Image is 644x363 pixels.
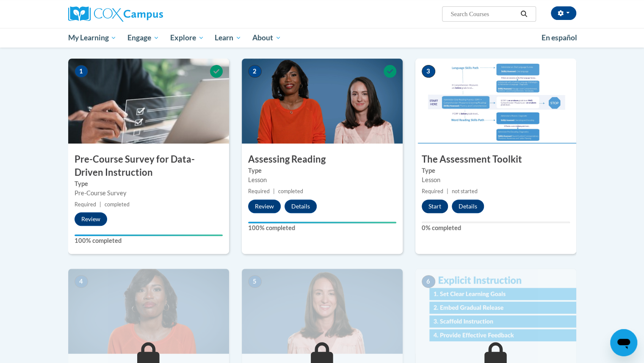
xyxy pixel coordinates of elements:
[170,33,204,43] span: Explore
[75,201,96,208] span: Required
[165,28,210,48] a: Explore
[452,200,484,213] button: Details
[68,59,229,144] img: Course Image
[75,275,88,288] span: 4
[452,188,478,194] span: not started
[517,9,530,19] button: Search
[248,175,396,185] div: Lesson
[450,9,517,19] input: Search Courses
[415,153,576,166] h3: The Assessment Toolkit
[248,65,262,78] span: 2
[422,175,570,185] div: Lesson
[68,6,229,22] a: Cox Campus
[55,28,589,48] div: Main menu
[100,201,101,208] span: |
[273,188,275,194] span: |
[248,166,396,175] label: Type
[242,269,403,354] img: Course Image
[63,28,122,48] a: My Learning
[422,65,435,78] span: 3
[422,223,570,233] label: 0% completed
[248,223,396,233] label: 100% completed
[248,188,270,194] span: Required
[248,275,262,288] span: 5
[68,153,229,179] h3: Pre-Course Survey for Data-Driven Instruction
[75,236,223,245] label: 100% completed
[252,33,281,43] span: About
[542,33,577,42] span: En español
[422,275,435,288] span: 6
[68,33,116,43] span: My Learning
[209,28,247,48] a: Learn
[75,179,223,189] label: Type
[75,189,223,198] div: Pre-Course Survey
[278,188,303,194] span: completed
[551,6,576,20] button: Account Settings
[105,201,130,208] span: completed
[422,188,443,194] span: Required
[415,59,576,144] img: Course Image
[248,200,281,213] button: Review
[127,33,159,43] span: Engage
[415,269,576,354] img: Course Image
[248,222,396,223] div: Your progress
[285,200,317,213] button: Details
[242,59,403,144] img: Course Image
[75,65,88,78] span: 1
[447,188,448,194] span: |
[422,166,570,175] label: Type
[122,28,165,48] a: Engage
[75,234,223,236] div: Your progress
[536,29,583,47] a: En español
[68,6,163,22] img: Cox Campus
[422,200,448,213] button: Start
[242,153,403,166] h3: Assessing Reading
[247,28,287,48] a: About
[75,212,107,226] button: Review
[215,33,241,43] span: Learn
[610,329,637,356] iframe: Button to launch messaging window
[68,269,229,354] img: Course Image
